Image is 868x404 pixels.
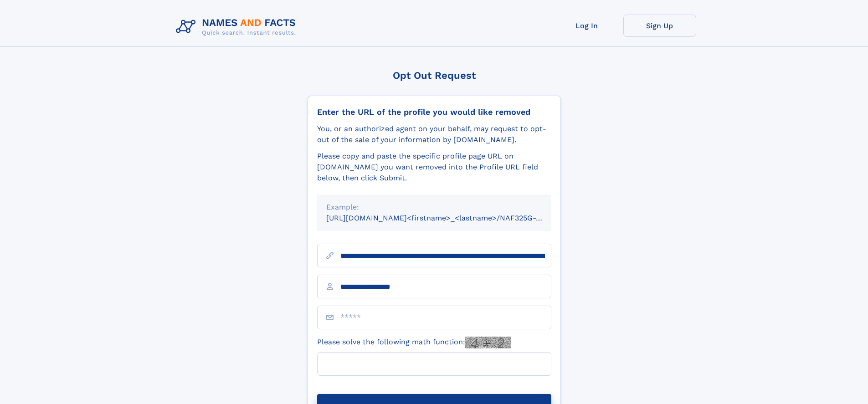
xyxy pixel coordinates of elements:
[326,202,542,213] div: Example:
[308,70,561,81] div: Opt Out Request
[317,337,511,348] label: Please solve the following math function:
[317,107,551,117] div: Enter the URL of the profile you would like removed
[172,15,303,39] img: Logo Names and Facts
[326,214,569,222] small: [URL][DOMAIN_NAME]<firstname>_<lastname>/NAF325G-xxxxxxxx
[623,15,696,37] a: Sign Up
[317,123,551,145] div: You, or an authorized agent on your behalf, may request to opt-out of the sale of your informatio...
[550,15,623,37] a: Log In
[317,151,551,184] div: Please copy and paste the specific profile page URL on [DOMAIN_NAME] you want removed into the Pr...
